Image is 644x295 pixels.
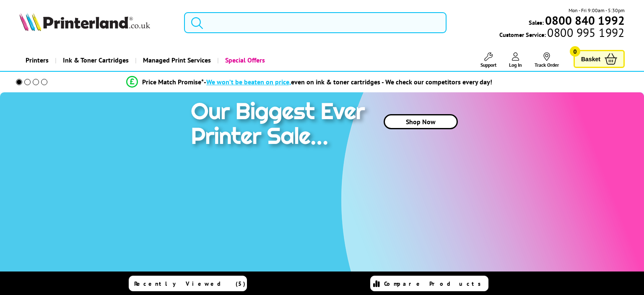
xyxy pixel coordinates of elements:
span: 0 [570,46,580,57]
span: Customer Service: [499,29,624,39]
span: Ink & Toner Cartridges [63,50,129,71]
span: Recently Viewed (5) [134,280,246,287]
img: printer sale [187,92,374,158]
span: Basket [581,53,600,65]
a: 0800 840 1992 [544,16,625,24]
a: Compare Products [370,276,488,291]
a: Printers [19,50,55,71]
span: Support [480,62,496,68]
div: - even on ink & toner cartridges - We check our competitors every day! [204,78,492,86]
img: Printerland Logo [19,13,150,31]
a: Printerland Logo [19,13,174,33]
span: Compare Products [384,280,486,287]
a: Managed Print Services [135,50,217,71]
span: Price Match Promise* [142,78,204,86]
a: Special Offers [217,50,271,71]
span: Mon - Fri 9:00am - 5:30pm [569,6,625,14]
a: Log In [509,52,522,68]
a: Recently Viewed (5) [129,276,247,291]
a: Track Order [535,52,559,68]
span: We won’t be beaten on price, [206,78,291,86]
b: 0800 840 1992 [545,13,625,28]
a: Basket 0 [574,50,625,68]
a: Shop Now [384,114,458,129]
span: Log In [509,62,522,68]
span: Sales: [529,18,544,26]
li: modal_Promise [4,75,614,89]
a: Support [480,52,496,68]
a: Ink & Toner Cartridges [55,50,135,71]
span: 0800 995 1992 [546,29,624,37]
